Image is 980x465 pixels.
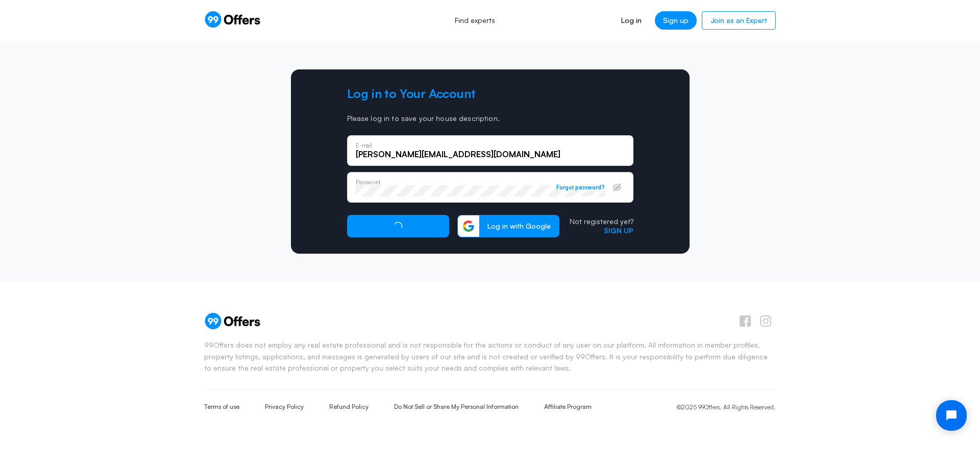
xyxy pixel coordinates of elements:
[655,11,697,30] a: Sign up
[927,391,975,439] iframe: Tidio Chat
[356,179,380,185] p: Password
[613,11,649,30] a: Log in
[1,450,2,450] img: ct
[702,11,776,30] a: Join as an Expert
[204,339,776,374] p: 99Offers does not employ any real estate professional and is not responsible for the actions or c...
[556,184,605,191] button: Forgot password?
[347,114,633,123] p: Please log in to save your house description.
[570,217,633,226] p: Not registered yet?
[604,226,633,235] a: Sign up
[479,222,559,231] span: Log in with Google
[544,403,592,411] a: Affiliate Program
[394,403,519,411] a: Do Not Sell or Share My Personal Information
[457,215,559,237] button: Log in with Google
[356,142,372,148] p: E-mail
[265,403,304,411] a: Privacy Policy
[204,403,239,411] a: Terms of use
[347,86,633,102] h2: Log in to Your Account
[444,9,506,32] a: Find experts
[329,403,369,411] a: Refund Policy
[677,402,776,412] p: ©2025 99Offers. All Rights Reserved.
